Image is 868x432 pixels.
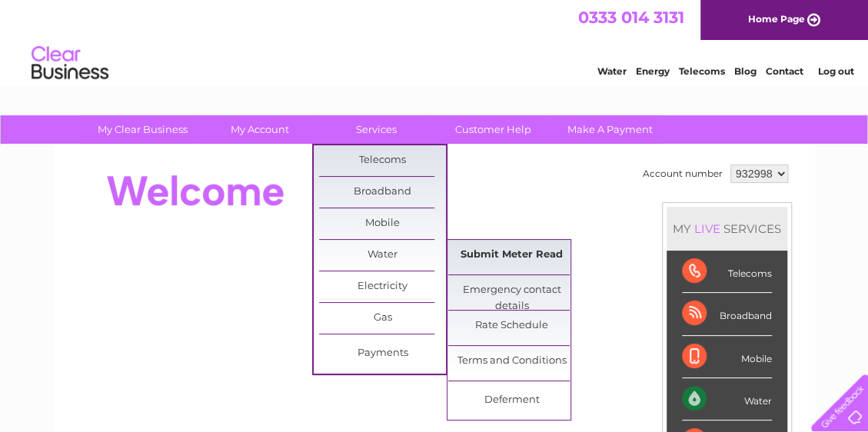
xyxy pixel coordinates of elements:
[636,65,670,77] a: Energy
[79,115,206,144] a: My Clear Business
[319,208,446,239] a: Mobile
[667,207,787,251] div: MY SERVICES
[319,271,446,302] a: Electricity
[578,8,684,27] a: 0333 014 3131
[682,336,772,378] div: Mobile
[691,221,723,236] div: LIVE
[313,115,440,144] a: Services
[597,65,627,77] a: Water
[319,338,446,369] a: Payments
[682,293,772,335] div: Broadband
[319,240,446,271] a: Water
[72,8,798,75] div: Clear Business is a trading name of Verastar Limited (registered in [GEOGRAPHIC_DATA] No. 3667643...
[547,115,673,144] a: Make A Payment
[319,177,446,208] a: Broadband
[196,115,323,144] a: My Account
[682,251,772,293] div: Telecoms
[734,65,757,77] a: Blog
[448,346,575,377] a: Terms and Conditions
[679,65,725,77] a: Telecoms
[448,311,575,341] a: Rate Schedule
[766,65,803,77] a: Contact
[639,161,727,187] td: Account number
[319,145,446,176] a: Telecoms
[682,378,772,420] div: Water
[430,115,557,144] a: Customer Help
[319,303,446,334] a: Gas
[817,65,853,77] a: Log out
[31,40,109,87] img: logo.png
[448,385,575,416] a: Deferment
[448,240,575,271] a: Submit Meter Read
[448,275,575,306] a: Emergency contact details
